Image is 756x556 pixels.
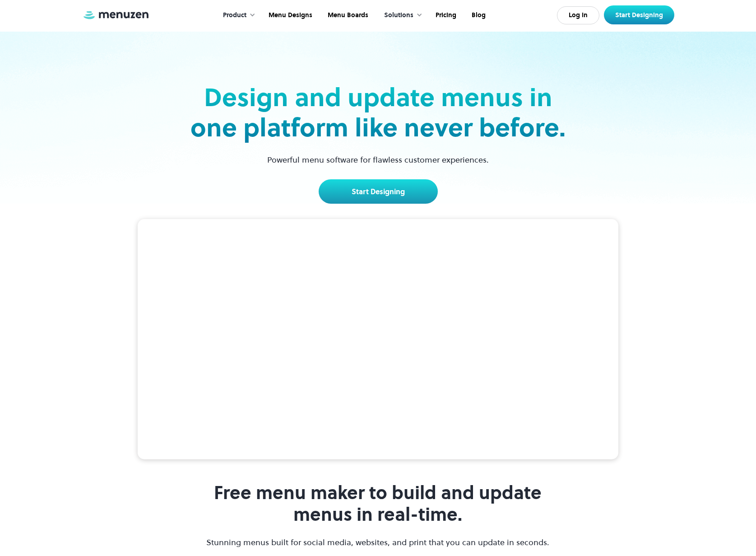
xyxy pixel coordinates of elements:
[256,154,500,166] p: Powerful menu software for flawless customer experiences.
[384,10,413,20] div: Solutions
[319,1,375,29] a: Menu Boards
[214,1,260,29] div: Product
[205,536,551,548] p: Stunning menus built for social media, websites, and print that you can update in seconds.
[205,482,551,525] h1: Free menu maker to build and update menus in real-time.
[557,6,599,24] a: Log In
[319,179,438,204] a: Start Designing
[427,1,463,29] a: Pricing
[463,1,492,29] a: Blog
[260,1,319,29] a: Menu Designs
[223,10,246,20] div: Product
[604,5,674,24] a: Start Designing
[375,1,427,29] div: Solutions
[188,82,569,143] h2: Design and update menus in one platform like never before.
